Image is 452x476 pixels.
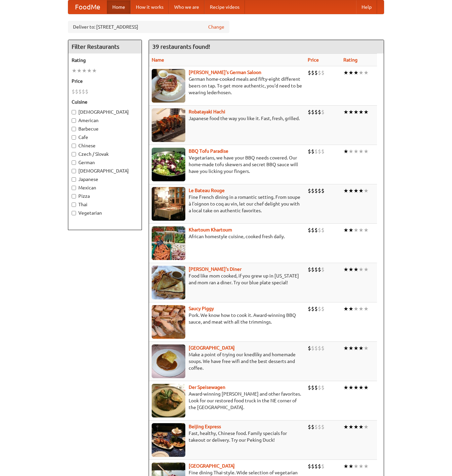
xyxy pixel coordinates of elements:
li: $ [311,148,314,155]
li: ★ [348,423,353,431]
li: ★ [348,226,353,234]
input: Thai [72,203,76,207]
img: saucy.jpg [152,305,185,339]
p: Fine French dining in a romantic setting. From soupe à l'oignon to coq au vin, let our chef delig... [152,194,302,214]
li: $ [321,148,325,155]
input: Cafe [72,135,76,140]
li: $ [318,226,321,234]
label: Vegetarian [72,210,138,216]
a: BBQ Tofu Paradise [189,148,228,154]
img: tofuparadise.jpg [152,148,185,181]
div: Deliver to: [STREET_ADDRESS] [68,21,229,33]
label: American [72,117,138,124]
a: Der Speisewagen [189,385,225,390]
p: Vegetarians, we have your BBQ needs covered. Our home-made tofu skewers and secret BBQ sauce will... [152,154,302,175]
li: $ [308,463,311,470]
label: German [72,159,138,166]
li: $ [311,344,314,352]
input: Mexican [72,186,76,190]
li: $ [308,69,311,76]
ng-pluralize: 39 restaurants found! [152,43,210,50]
li: $ [314,305,318,313]
li: ★ [353,305,359,313]
li: $ [318,305,321,313]
li: ★ [364,384,369,391]
li: ★ [348,187,353,194]
li: $ [75,88,78,95]
a: Robatayaki Hachi [189,109,225,114]
li: ★ [353,384,359,391]
li: ★ [343,423,348,431]
li: $ [314,69,318,76]
li: $ [314,226,318,234]
li: ★ [343,266,348,273]
li: ★ [359,69,364,76]
li: ★ [82,67,87,74]
li: ★ [364,226,369,234]
li: $ [311,384,314,391]
li: ★ [364,69,369,76]
h5: Cuisine [72,99,138,105]
li: $ [311,69,314,76]
li: ★ [348,305,353,313]
li: $ [72,88,75,95]
li: $ [321,266,325,273]
label: [DEMOGRAPHIC_DATA] [72,168,138,174]
li: $ [318,108,321,116]
h5: Rating [72,57,138,64]
li: ★ [353,266,359,273]
li: ★ [343,463,348,470]
li: ★ [348,266,353,273]
li: $ [311,108,314,116]
img: speisewagen.jpg [152,384,185,417]
li: ★ [348,463,353,470]
li: $ [308,423,311,431]
li: $ [321,423,325,431]
li: ★ [343,226,348,234]
li: ★ [359,148,364,155]
input: [DEMOGRAPHIC_DATA] [72,169,76,173]
li: ★ [364,108,369,116]
img: czechpoint.jpg [152,344,185,378]
li: $ [308,384,311,391]
input: German [72,160,76,165]
p: Fast, healthy, Chinese food. Family specials for takeout or delivery. Try our Peking Duck! [152,430,302,443]
li: $ [85,88,88,95]
a: Name [152,57,164,63]
p: Make a point of trying our knedlíky and homemade soups. We have free wifi and the best desserts a... [152,351,302,371]
a: Home [107,0,130,14]
input: Czech / Slovak [72,152,76,156]
a: [PERSON_NAME]'s German Saloon [189,70,261,75]
b: [GEOGRAPHIC_DATA] [189,463,235,469]
li: ★ [364,344,369,352]
label: Pizza [72,193,138,199]
li: ★ [359,384,364,391]
label: Cafe [72,134,138,141]
img: esthers.jpg [152,69,185,103]
li: ★ [92,67,97,74]
label: [DEMOGRAPHIC_DATA] [72,109,138,115]
li: $ [308,344,311,352]
b: [PERSON_NAME]'s Diner [189,266,241,272]
li: $ [314,344,318,352]
a: FoodMe [68,0,107,14]
li: $ [318,344,321,352]
li: $ [308,108,311,116]
li: ★ [359,463,364,470]
p: Pork. We know how to cook it. Award-winning BBQ sauce, and meat with all the trimmings. [152,312,302,325]
li: ★ [364,305,369,313]
li: $ [308,266,311,273]
li: $ [314,423,318,431]
li: ★ [348,108,353,116]
a: Saucy Piggy [189,306,214,311]
li: ★ [353,69,359,76]
a: [GEOGRAPHIC_DATA] [189,345,235,351]
img: beijing.jpg [152,423,185,457]
li: ★ [348,344,353,352]
li: ★ [353,187,359,194]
